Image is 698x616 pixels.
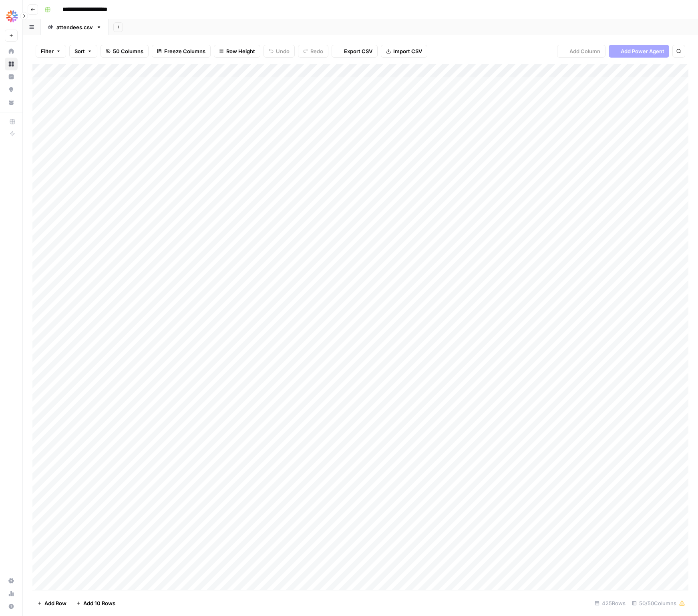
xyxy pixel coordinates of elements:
a: Home [5,45,18,58]
a: Opportunities [5,83,18,96]
button: Add Row [32,597,71,610]
a: Usage [5,587,18,600]
span: Import CSV [393,47,422,55]
span: Add Power Agent [621,47,664,55]
span: Redo [310,47,323,55]
a: Insights [5,70,18,83]
button: Filter [36,45,66,58]
button: Sort [69,45,97,58]
button: Freeze Columns [152,45,211,58]
span: Filter [41,47,54,55]
button: Help + Support [5,600,18,613]
span: Add Row [44,599,66,607]
span: Undo [276,47,290,55]
button: Redo [298,45,328,58]
span: Sort [74,47,85,55]
span: Freeze Columns [164,47,205,55]
button: Workspace: Endaoment [5,6,18,26]
button: Add 10 Rows [71,597,120,610]
button: Add Column [557,45,605,58]
span: Row Height [226,47,255,55]
span: Export CSV [344,47,372,55]
span: 50 Columns [113,47,143,55]
a: attendees.csv [41,19,109,35]
span: Add Column [569,47,600,55]
a: Settings [5,574,18,587]
div: 425 Rows [591,597,629,610]
a: Your Data [5,96,18,109]
button: Row Height [214,45,260,58]
button: Export CSV [332,45,378,58]
div: attendees.csv [56,23,93,31]
button: Import CSV [381,45,427,58]
div: 50/50 Columns [629,597,688,610]
a: Browse [5,58,18,70]
button: Add Power Agent [609,45,669,58]
span: Add 10 Rows [83,599,115,607]
button: 50 Columns [101,45,149,58]
img: Endaoment Logo [5,9,19,24]
button: Undo [264,45,295,58]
